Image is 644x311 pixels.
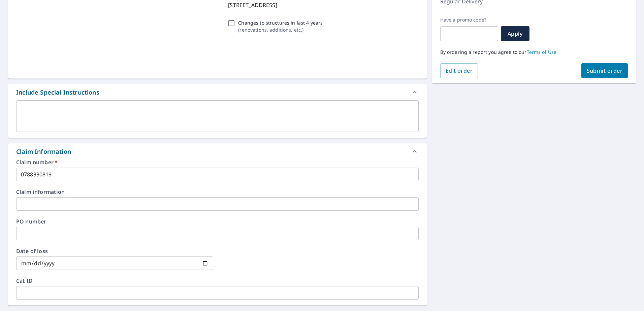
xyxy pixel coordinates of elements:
label: Claim number [16,160,419,165]
a: Terms of Use [527,49,557,55]
div: Claim Information [8,143,427,160]
span: Edit order [446,67,473,74]
div: Include Special Instructions [8,84,427,100]
button: Submit order [581,63,628,78]
p: By ordering a report you agree to our [440,49,628,55]
label: Claim information [16,189,419,195]
label: Have a promo code? [440,17,498,23]
button: Edit order [440,63,478,78]
div: Include Special Instructions [16,88,99,97]
span: Submit order [587,67,623,74]
button: Apply [501,26,529,41]
p: [STREET_ADDRESS] [228,1,416,9]
label: Date of loss [16,248,213,254]
p: Changes to structures in last 4 years [238,19,323,26]
label: PO number [16,219,419,224]
label: Cat ID [16,278,419,283]
p: ( renovations, additions, etc. ) [238,26,323,33]
div: Claim Information [16,147,71,156]
span: Apply [506,30,524,37]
